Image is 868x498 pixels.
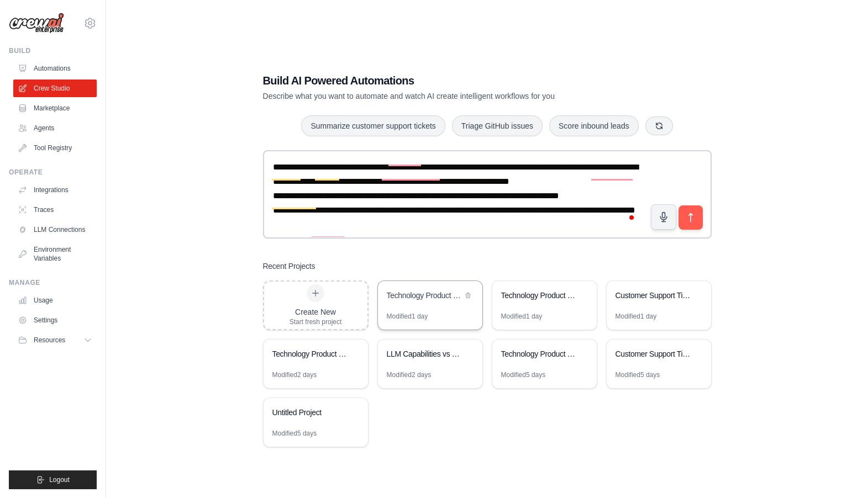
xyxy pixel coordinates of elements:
div: Modified 1 day [387,312,428,321]
a: Settings [13,311,97,329]
button: Get new suggestions [645,116,673,135]
div: Modified 1 day [616,312,657,321]
div: Technology Product Research Automation [387,290,462,301]
button: Triage GitHub issues [452,115,543,136]
textarea: To enrich screen reader interactions, please activate Accessibility in Grammarly extension settings [263,150,712,239]
div: Manage [9,278,97,287]
p: Describe what you want to automate and watch AI create intelligent workflows for you [263,91,634,102]
button: Score inbound leads [549,115,639,136]
a: Marketplace [13,99,97,117]
h3: Recent Projects [263,261,315,272]
a: Integrations [13,181,97,199]
span: Logout [49,475,70,484]
button: Summarize customer support tickets [301,115,445,136]
div: Modified 1 day [501,312,543,321]
button: Logout [9,470,97,489]
div: Technology Product Research & Analysis [501,290,577,301]
div: Modified 2 days [387,370,432,379]
div: Operate [9,168,97,177]
div: Technology Product Research & Analysis [272,348,348,359]
div: Modified 5 days [616,370,660,379]
div: Modified 5 days [272,429,317,438]
div: Untitled Project [272,407,348,418]
button: Resources [13,331,97,349]
span: Resources [34,336,65,345]
div: Create New [290,306,342,317]
div: Build [9,46,97,55]
a: Usage [13,292,97,309]
h1: Build AI Powered Automations [263,73,634,88]
a: Traces [13,201,97,219]
img: Logo [9,13,64,34]
div: Customer Support Ticket Automation [616,348,691,359]
iframe: Chat Widget [813,445,868,498]
a: Environment Variables [13,241,97,267]
div: Modified 2 days [272,370,317,379]
a: Crew Studio [13,80,97,97]
div: LLM Capabilities vs Cost Analysis [387,348,462,359]
div: Technology Product Research & Analysis [501,348,577,359]
a: LLM Connections [13,221,97,239]
a: Agents [13,119,97,137]
a: Automations [13,60,97,77]
div: Modified 5 days [501,370,546,379]
button: Click to speak your automation idea [651,204,676,230]
button: Delete project [462,290,474,301]
a: Tool Registry [13,139,97,157]
div: Customer Support Ticket Processing Automation [616,290,691,301]
div: Start fresh project [290,317,342,326]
